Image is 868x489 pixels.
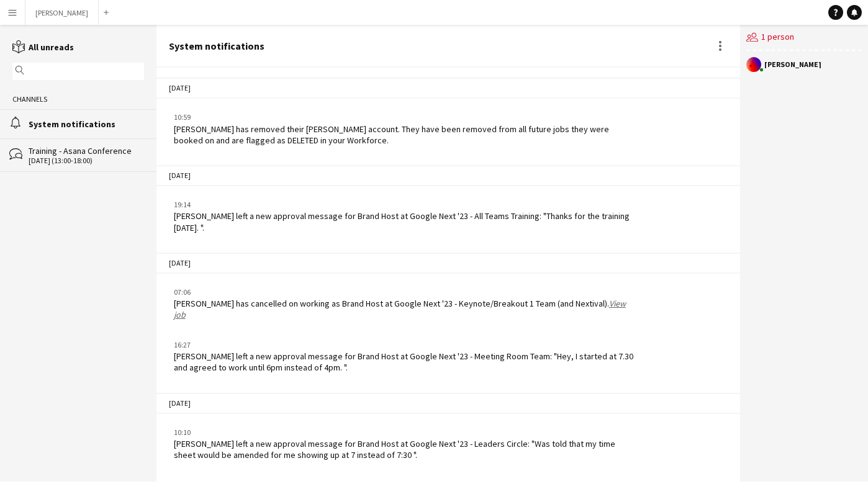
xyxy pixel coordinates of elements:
a: View job [174,298,626,320]
div: [PERSON_NAME] left a new approval message for Brand Host at Google Next '23 - Leaders Circle: "Wa... [174,438,636,460]
div: [PERSON_NAME] has removed their [PERSON_NAME] account. They have been removed from all future job... [174,123,636,146]
div: [PERSON_NAME] left a new approval message for Brand Host at Google Next '23 - Meeting Room Team: ... [174,351,636,373]
div: 16:27 [174,339,636,351]
div: [DATE] [156,253,740,274]
div: [DATE] [156,165,740,186]
div: 1 person [746,25,862,51]
div: [DATE] (13:00-18:00) [29,156,144,165]
div: [DATE] [156,393,740,414]
div: 10:10 [174,427,636,438]
div: [PERSON_NAME] [764,61,821,68]
button: [PERSON_NAME] [25,1,99,25]
div: [PERSON_NAME] has cancelled on working as Brand Host at Google Next '23 - Keynote/Breakout 1 Team... [174,298,636,320]
div: [PERSON_NAME] left a new approval message for Brand Host at Google Next '23 - All Teams Training:... [174,210,636,233]
div: 19:14 [174,199,636,210]
div: 07:06 [174,287,636,298]
div: Training - Asana Conference [29,145,144,156]
div: System notifications [169,40,264,52]
div: 10:59 [174,112,636,123]
div: System notifications [29,119,144,130]
div: [DATE] [156,78,740,99]
a: All unreads [12,42,74,53]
